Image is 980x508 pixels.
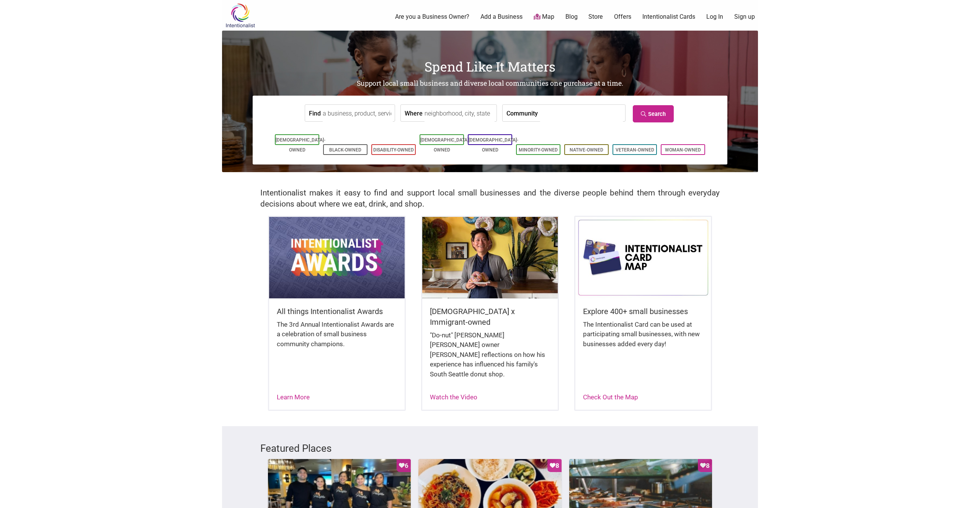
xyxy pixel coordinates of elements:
[633,105,674,122] a: Search
[323,105,393,122] input: a business, product, service
[430,306,550,327] h5: [DEMOGRAPHIC_DATA] x Immigrant-owned
[614,13,631,21] a: Offers
[309,105,321,121] label: Find
[665,147,701,153] a: Woman-Owned
[405,105,423,121] label: Where
[570,147,603,153] a: Native-Owned
[583,320,703,357] div: The Intentionalist Card can be used at participating small businesses, with new businesses added ...
[329,147,361,153] a: Black-Owned
[534,13,554,21] a: Map
[277,306,397,317] h5: All things Intentionalist Awards
[269,217,405,298] img: Intentionalist Awards
[519,147,558,153] a: Minority-Owned
[222,57,758,76] h1: Spend Like It Matters
[422,217,558,298] img: King Donuts - Hong Chhuor
[222,3,258,28] img: Intentionalist
[469,137,518,153] a: [DEMOGRAPHIC_DATA]-Owned
[425,105,495,122] input: neighborhood, city, state
[588,13,603,21] a: Store
[260,441,720,455] h3: Featured Places
[734,13,755,21] a: Sign up
[642,13,695,21] a: Intentionalist Cards
[430,393,477,401] a: Watch the Video
[222,79,758,88] h2: Support local small business and diverse local communities one purchase at a time.
[575,217,711,298] img: Intentionalist Card Map
[583,306,703,317] h5: Explore 400+ small businesses
[565,13,578,21] a: Blog
[706,13,723,21] a: Log In
[430,331,550,387] div: "Do-nut" [PERSON_NAME] [PERSON_NAME] owner [PERSON_NAME] reflections on how his experience has in...
[583,393,638,401] a: Check Out the Map
[616,147,654,153] a: Veteran-Owned
[480,13,523,21] a: Add a Business
[506,105,538,121] label: Community
[373,147,414,153] a: Disability-Owned
[260,187,720,210] h2: Intentionalist makes it easy to find and support local small businesses and the diverse people be...
[277,393,310,401] a: Learn More
[276,137,325,153] a: [DEMOGRAPHIC_DATA]-Owned
[420,137,470,153] a: [DEMOGRAPHIC_DATA]-Owned
[277,320,397,357] div: The 3rd Annual Intentionalist Awards are a celebration of small business community champions.
[395,13,469,21] a: Are you a Business Owner?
